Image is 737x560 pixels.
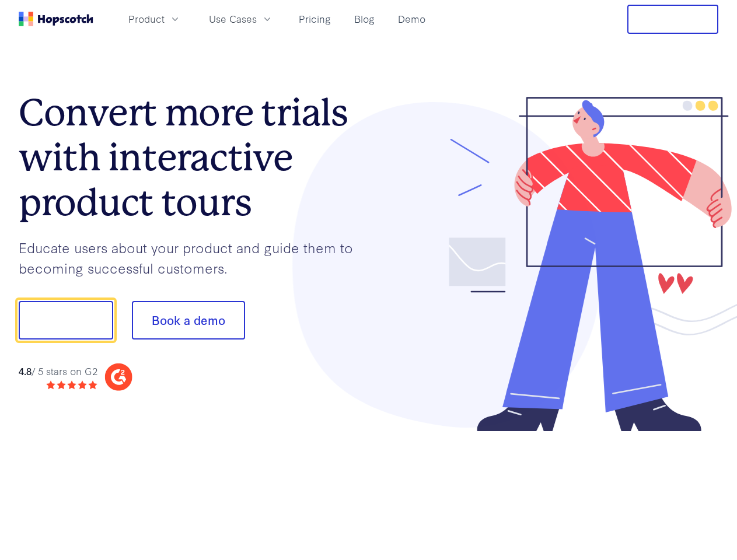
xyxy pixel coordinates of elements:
div: / 5 stars on G2 [19,364,97,379]
p: Educate users about your product and guide them to becoming successful customers. [19,237,369,278]
span: Use Cases [209,12,257,26]
button: Free Trial [627,5,718,34]
button: Book a demo [132,301,245,339]
strong: 4.8 [19,364,32,377]
button: Use Cases [202,9,280,29]
button: Show me! [19,301,113,339]
span: Product [128,12,165,26]
h1: Convert more trials with interactive product tours [19,90,369,225]
a: Pricing [294,9,336,29]
a: Demo [393,9,430,29]
a: Blog [350,9,379,29]
a: Home [19,12,93,26]
button: Product [121,9,188,29]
